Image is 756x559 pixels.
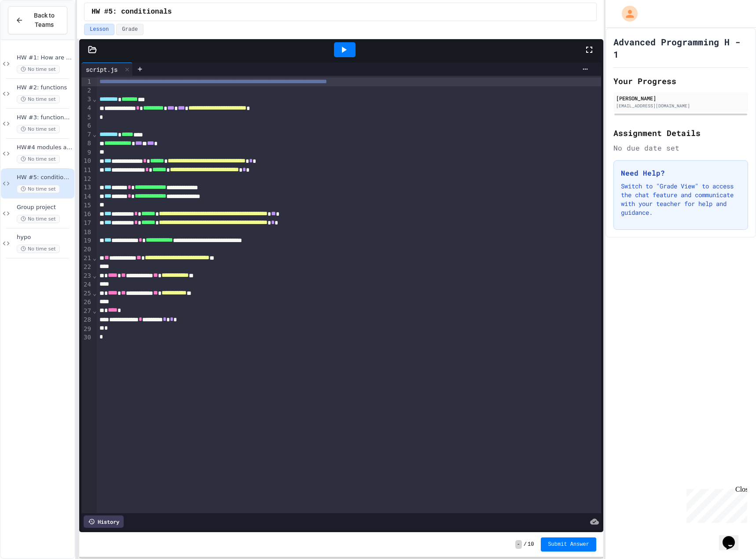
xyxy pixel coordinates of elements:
div: 15 [81,201,92,210]
span: Submit Answer [548,541,589,548]
div: Chat with us now!Close [4,4,61,56]
div: script.js [81,65,122,74]
div: 4 [81,104,92,113]
span: HW #5: conditionals [17,174,73,181]
div: History [84,515,124,528]
button: Submit Answer [541,537,596,552]
span: / [524,541,527,548]
span: No time set [17,95,60,103]
iframe: chat widget [683,485,747,523]
span: HW #5: conditionals [92,7,172,17]
div: 14 [81,192,92,201]
div: [EMAIL_ADDRESS][DOMAIN_NAME] [616,103,745,109]
div: 5 [81,113,92,122]
button: Back to Teams [8,6,67,34]
div: 17 [81,219,92,228]
h2: Your Progress [613,75,748,87]
div: 30 [81,333,92,342]
div: 20 [81,245,92,254]
span: No time set [17,215,60,223]
div: 28 [81,316,92,324]
div: 13 [81,183,92,192]
div: 8 [81,139,92,148]
span: Fold line [92,272,97,279]
span: hypo [17,234,73,241]
div: 27 [81,307,92,316]
div: 7 [81,130,92,139]
span: Group project [17,204,73,211]
div: 2 [81,86,92,95]
span: - [515,540,522,549]
div: 19 [81,236,92,245]
div: 22 [81,263,92,272]
div: 11 [81,166,92,175]
span: No time set [17,155,60,163]
div: 23 [81,272,92,280]
div: 29 [81,325,92,334]
div: 26 [81,298,92,307]
div: 16 [81,210,92,219]
span: Fold line [92,254,97,261]
div: 25 [81,289,92,298]
span: Fold line [92,131,97,138]
span: HW #1: How are you feeling? [17,54,73,62]
div: 3 [81,95,92,104]
div: 9 [81,148,92,157]
p: Switch to "Grade View" to access the chat feature and communicate with your teacher for help and ... [621,182,741,217]
span: Fold line [92,307,97,314]
span: No time set [17,245,60,253]
button: Grade [116,24,143,35]
div: script.js [81,63,133,76]
span: HW #3: functions with return [17,114,73,121]
div: 6 [81,121,92,130]
span: No time set [17,125,60,133]
span: Fold line [92,290,97,297]
div: 18 [81,228,92,237]
span: Back to Teams [29,11,60,29]
div: 10 [81,157,92,165]
span: No time set [17,185,60,193]
div: 12 [81,175,92,184]
span: 10 [528,541,534,548]
div: No due date set [613,143,748,153]
span: Fold line [92,96,97,103]
div: [PERSON_NAME] [616,94,745,102]
iframe: chat widget [719,524,747,550]
h2: Assignment Details [613,127,748,139]
span: HW #2: functions [17,84,73,92]
h1: Advanced Programming H - 1 [613,36,748,60]
div: 24 [81,280,92,289]
span: No time set [17,65,60,74]
div: My Account [613,4,640,24]
div: 1 [81,77,92,86]
h3: Need Help? [621,168,741,178]
button: Lesson [84,24,114,35]
div: 21 [81,254,92,263]
span: HW#4 modules and quadratic equation [17,144,73,151]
